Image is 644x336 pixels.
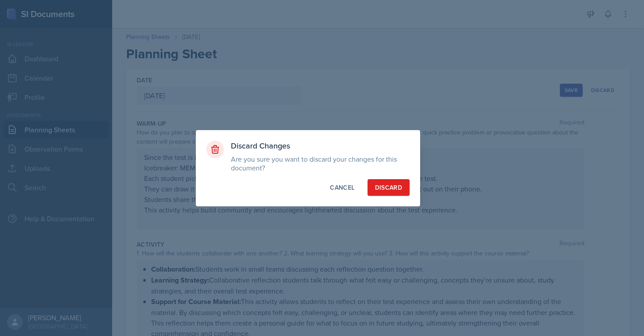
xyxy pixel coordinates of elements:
div: Discard [375,183,402,192]
button: Cancel [322,179,362,196]
button: Discard [368,179,410,196]
p: Are you sure you want to discard your changes for this document? [231,155,410,172]
h3: Discard Changes [231,141,410,151]
div: Cancel [330,183,354,192]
